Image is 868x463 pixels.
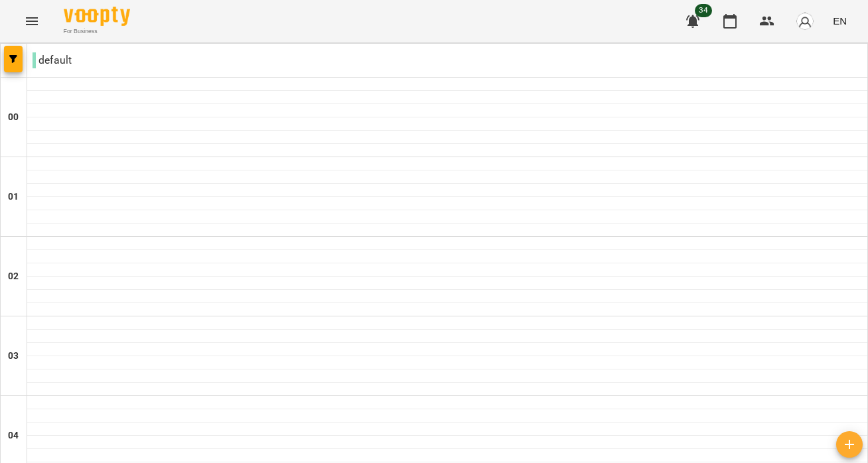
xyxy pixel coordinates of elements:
[828,9,852,33] button: EN
[33,52,72,68] p: default
[796,12,814,31] img: avatar_s.png
[8,110,19,125] h6: 00
[8,429,19,443] h6: 04
[64,27,130,36] span: For Business
[16,5,48,37] button: Menu
[836,431,863,458] button: Add lesson
[8,349,19,364] h6: 03
[833,14,847,28] span: EN
[8,269,19,284] h6: 02
[64,7,130,26] img: Voopty Logo
[8,190,19,204] h6: 01
[695,4,712,17] span: 34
